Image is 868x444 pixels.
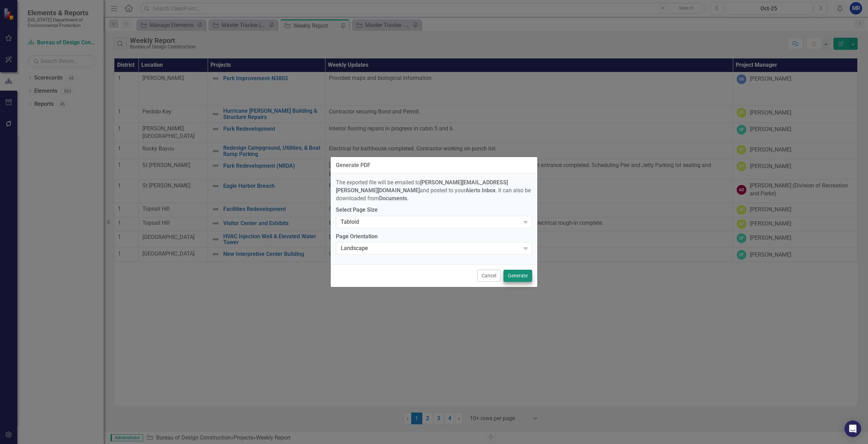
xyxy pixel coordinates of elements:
[336,179,508,194] strong: [PERSON_NAME][EMAIL_ADDRESS][PERSON_NAME][DOMAIN_NAME]
[503,270,532,282] button: Generate
[845,420,861,437] div: Open Intercom Messenger
[336,206,532,214] label: Select Page Size
[477,270,501,282] button: Cancel
[341,218,520,226] div: Tabloid
[336,162,370,168] div: Generate PDF
[336,179,531,202] span: The exported file will be emailed to and posted to your . It can also be downloaded from .
[336,233,532,241] label: Page Orientation
[341,244,520,252] div: Landscape
[465,187,496,194] strong: Alerts Inbox
[379,195,407,202] strong: Documents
